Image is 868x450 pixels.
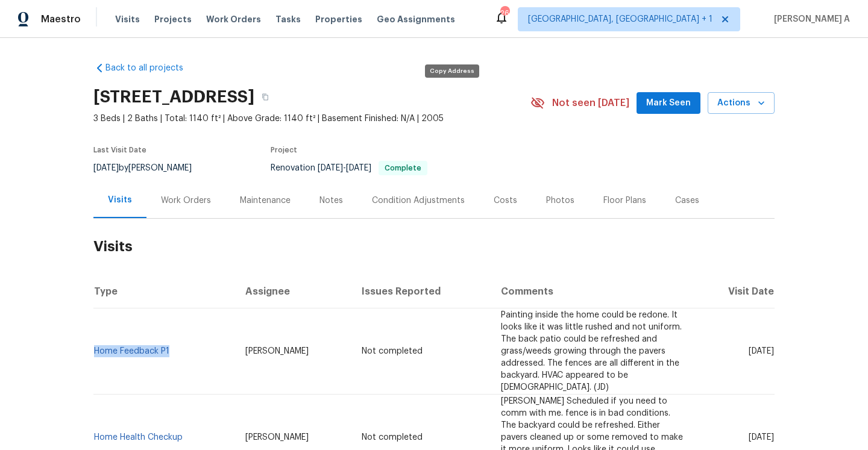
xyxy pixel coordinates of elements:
[93,113,530,125] span: 3 Beds | 2 Baths | Total: 1140 ft² | Above Grade: 1140 ft² | Basement Finished: N/A | 2005
[603,195,646,207] div: Floor Plans
[352,275,491,308] th: Issues Reported
[93,161,206,175] div: by [PERSON_NAME]
[41,13,81,25] span: Maestro
[377,13,455,25] span: Geo Assignments
[245,347,309,355] span: [PERSON_NAME]
[93,62,209,74] a: Back to all projects
[380,164,426,172] span: Complete
[108,194,132,206] div: Visits
[769,13,850,25] span: [PERSON_NAME] A
[528,13,712,25] span: [GEOGRAPHIC_DATA], [GEOGRAPHIC_DATA] + 1
[696,275,775,308] th: Visit Date
[646,96,691,111] span: Mark Seen
[318,164,371,172] span: -
[501,311,682,392] span: Painting inside the home could be redone. It looks like it was little rushed and not uniform. The...
[637,92,700,114] button: Mark Seen
[546,195,574,207] div: Photos
[93,164,119,172] span: [DATE]
[93,219,775,275] h2: Visits
[491,275,696,308] th: Comments
[271,146,297,154] span: Project
[318,164,343,172] span: [DATE]
[245,433,309,442] span: [PERSON_NAME]
[93,275,236,308] th: Type
[240,195,291,207] div: Maintenance
[717,96,765,111] span: Actions
[708,92,775,114] button: Actions
[372,195,465,207] div: Condition Adjustments
[236,275,353,308] th: Assignee
[94,347,169,355] a: Home Feedback P1
[319,195,343,207] div: Notes
[362,347,423,355] span: Not completed
[494,195,517,207] div: Costs
[93,91,254,103] h2: [STREET_ADDRESS]
[161,195,211,207] div: Work Orders
[675,195,699,207] div: Cases
[154,13,192,25] span: Projects
[115,13,140,25] span: Visits
[552,97,629,109] span: Not seen [DATE]
[749,433,774,442] span: [DATE]
[94,433,183,442] a: Home Health Checkup
[749,347,774,355] span: [DATE]
[500,7,509,19] div: 26
[93,146,146,154] span: Last Visit Date
[271,164,427,172] span: Renovation
[275,15,301,23] span: Tasks
[362,433,423,442] span: Not completed
[206,13,261,25] span: Work Orders
[315,13,362,25] span: Properties
[346,164,371,172] span: [DATE]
